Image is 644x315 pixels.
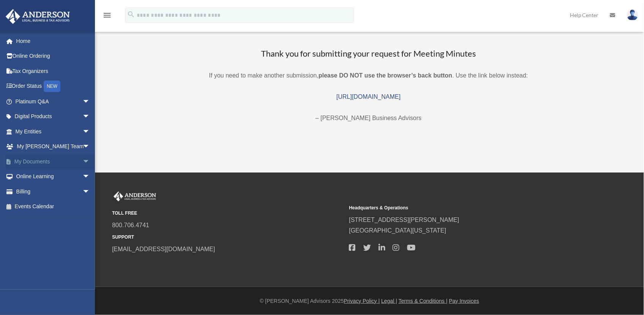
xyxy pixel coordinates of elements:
[103,48,635,60] h3: Thank you for submitting your request for Meeting Minutes
[103,13,112,20] a: menu
[112,246,215,252] a: [EMAIL_ADDRESS][DOMAIN_NAME]
[82,139,98,155] span: arrow_drop_down
[449,298,479,304] a: Pay Invoices
[82,169,98,185] span: arrow_drop_down
[112,222,149,228] a: 800.706.4741
[5,79,101,94] a: Order StatusNEW
[5,184,101,199] a: Billingarrow_drop_down
[5,33,101,49] a: Home
[5,49,101,64] a: Online Ordering
[82,109,98,125] span: arrow_drop_down
[3,9,72,24] img: Anderson Advisors Platinum Portal
[5,63,101,79] a: Tax Organizers
[5,109,101,124] a: Digital Productsarrow_drop_down
[349,217,459,223] a: [STREET_ADDRESS][PERSON_NAME]
[627,9,638,21] img: User Pic
[5,94,101,109] a: Platinum Q&Aarrow_drop_down
[318,72,452,79] b: please DO NOT use the browser’s back button
[82,154,98,169] span: arrow_drop_down
[112,209,344,217] small: TOLL FREE
[344,298,380,304] a: Privacy Policy |
[112,233,344,241] small: SUPPORT
[381,298,397,304] a: Legal |
[5,169,101,184] a: Online Learningarrow_drop_down
[5,154,101,169] a: My Documentsarrow_drop_down
[399,298,448,304] a: Terms & Conditions |
[127,10,135,19] i: search
[82,94,98,109] span: arrow_drop_down
[82,184,98,199] span: arrow_drop_down
[103,113,635,123] p: – [PERSON_NAME] Business Advisors
[349,227,446,234] a: [GEOGRAPHIC_DATA][US_STATE]
[337,93,401,100] a: [URL][DOMAIN_NAME]
[44,81,60,92] div: NEW
[95,296,644,306] div: © [PERSON_NAME] Advisors 2025
[349,204,581,212] small: Headquarters & Operations
[5,199,101,214] a: Events Calendar
[5,124,101,139] a: My Entitiesarrow_drop_down
[103,70,635,81] p: If you need to make another submission, . Use the link below instead:
[112,192,158,201] img: Anderson Advisors Platinum Portal
[103,11,112,20] i: menu
[5,139,101,154] a: My [PERSON_NAME] Teamarrow_drop_down
[82,124,98,139] span: arrow_drop_down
